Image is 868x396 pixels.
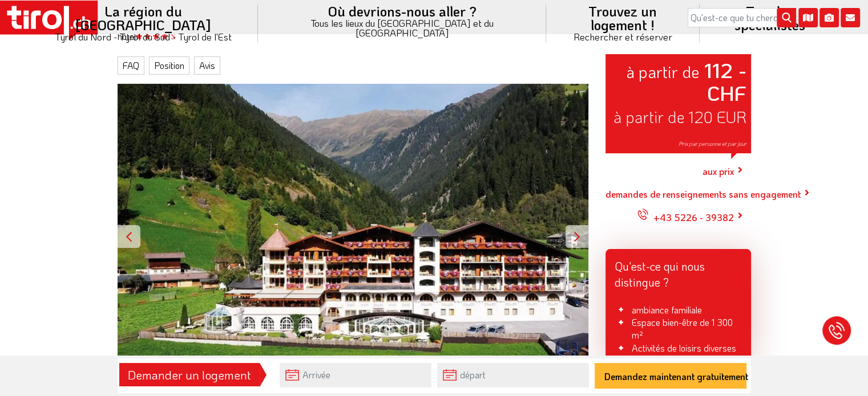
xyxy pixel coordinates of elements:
a: Avis [194,56,220,75]
i: contact [841,8,860,27]
font: La région du [GEOGRAPHIC_DATA] [75,2,211,34]
a: FAQ [118,56,144,75]
font: à partir de 120 EUR [613,107,746,127]
font: +43 5226 - 39382 [653,211,734,223]
font: FAQ [123,59,139,71]
font: Qu'est-ce qui nous distingue ? [615,259,705,289]
font: Avis [199,59,215,71]
font: Tous les spécialistes [734,2,805,34]
a: demandes de renseignements sans engagement [605,186,801,201]
font: Demander un logement [128,367,251,382]
font: Activités de loisirs diverses [632,342,736,354]
font: Où devrions-nous aller ? [328,2,477,20]
font: Demandez maintenant gratuitement [604,370,748,382]
button: Demandez maintenant gratuitement [595,363,746,389]
font: Prix par personne et par jour [679,140,746,148]
input: Arrivée [280,363,431,387]
a: Position [149,56,189,75]
a: +43 5226 - 39382 [637,202,734,232]
input: départ [437,363,589,387]
font: à partir de [626,61,699,82]
input: Qu'est-ce que tu cherches? [688,8,796,27]
i: Ouvrir la carte [798,8,818,27]
font: aux prix [703,165,734,177]
font: Trouvez un logement ! [588,2,657,34]
font: Tous les lieux du [GEOGRAPHIC_DATA] et du [GEOGRAPHIC_DATA] [310,17,494,39]
font: Tyrol du Nord - Tyrol du Sud - Tyrol de l'Est [55,30,232,43]
font: demandes de renseignements sans engagement [605,189,801,201]
i: Galerie de photos [819,8,839,27]
font: Position [154,59,184,71]
a: aux prix [703,156,734,186]
font: Rechercher et réserver [574,30,672,43]
font: Espace bien-être de 1 300 m² [632,316,733,341]
font: 112 - CHF [704,56,746,106]
font: ambiance familiale [632,304,702,316]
